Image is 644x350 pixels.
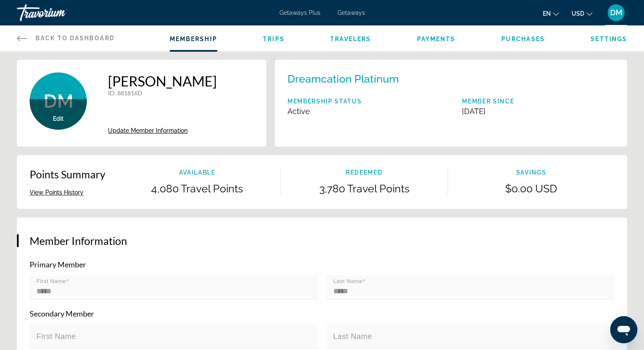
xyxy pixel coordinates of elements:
[30,260,614,269] p: Primary Member
[30,168,105,181] p: Points Summary
[30,189,83,196] button: View Points History
[287,72,399,85] p: Dreamcation Platinum
[281,169,447,176] p: Redeemed
[17,2,102,24] a: Travorium
[462,98,514,105] p: Member Since
[333,278,362,284] mat-label: Last Name
[333,332,372,341] mat-label: Last Name
[17,25,115,51] a: Back to Dashboard
[281,182,447,195] p: 3,780 Travel Points
[36,278,66,284] mat-label: First Name
[501,36,545,42] a: Purchases
[30,309,614,318] p: Secondary Member
[610,316,637,343] iframe: Button to launch messaging window
[287,107,362,116] p: Active
[170,36,217,42] a: Membership
[610,8,622,17] span: DM
[108,89,217,97] p: : 881816D
[30,234,614,247] h3: Member Information
[287,98,362,105] p: Membership Status
[108,127,188,134] span: Update Member Information
[462,107,514,116] p: [DATE]
[263,36,285,42] a: Trips
[605,4,627,22] button: User Menu
[53,115,64,122] button: Edit
[44,90,73,112] span: DM
[337,9,365,16] a: Getaways
[108,89,114,97] span: ID
[572,10,584,17] span: USD
[36,332,76,341] mat-label: First Name
[572,7,592,19] button: Change currency
[330,36,371,42] a: Travelers
[279,9,321,16] a: Getaways Plus
[543,7,559,19] button: Change language
[108,72,217,89] h1: [PERSON_NAME]
[108,127,217,134] a: Update Member Information
[448,169,614,176] p: Savings
[36,35,115,42] span: Back to Dashboard
[114,169,280,176] p: Available
[417,36,456,42] a: Payments
[591,36,627,42] a: Settings
[448,182,614,195] p: $0.00 USD
[543,10,551,17] span: en
[114,182,280,195] p: 4,080 Travel Points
